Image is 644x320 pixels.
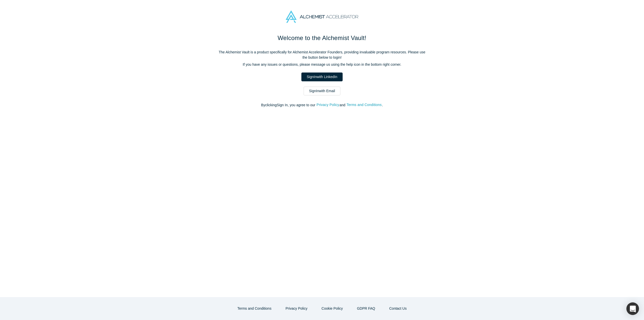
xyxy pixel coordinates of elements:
h1: Welcome to the Alchemist Vault! [216,33,428,43]
button: Privacy Policy [280,304,313,313]
button: Contact Us [384,304,412,313]
p: By clicking Sign In , you agree to our and . [216,102,428,108]
button: Privacy Policy [316,102,339,108]
a: GDPR FAQ [352,304,380,313]
img: Alchemist Accelerator Logo [286,11,358,23]
button: Terms and Conditions [232,304,277,313]
button: Cookie Policy [316,304,348,313]
button: Terms and Conditions [346,102,382,108]
a: SignInwith LinkedIn [301,73,342,81]
p: If you have any issues or questions, please message us using the help icon in the bottom right co... [216,62,428,67]
a: SignInwith Email [304,87,340,95]
p: The Alchemist Vault is a product specifically for Alchemist Accelerator Founders, providing inval... [216,50,428,60]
